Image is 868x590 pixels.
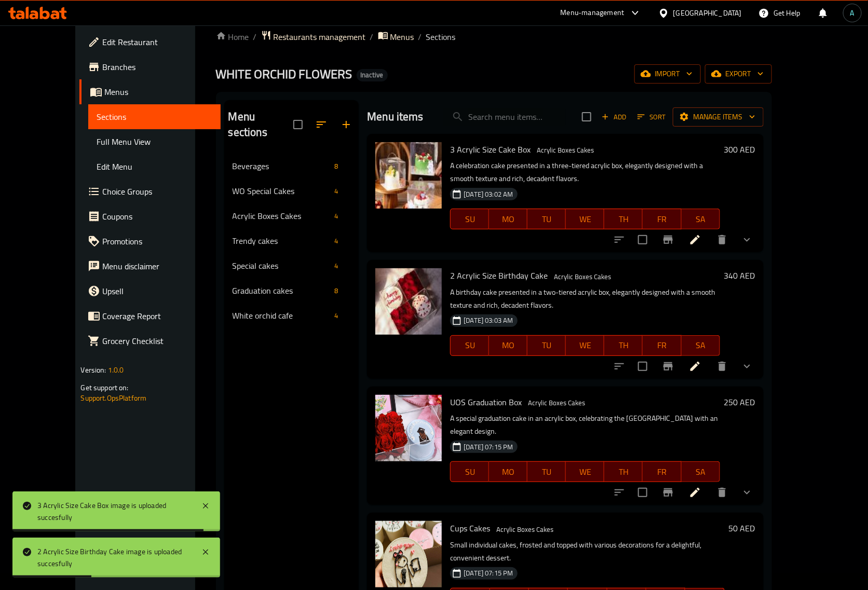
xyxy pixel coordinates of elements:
span: [DATE] 03:02 AM [459,189,517,199]
span: Upsell [102,285,212,297]
span: TH [608,212,639,227]
span: SU [455,338,485,353]
div: Acrylic Boxes Cakes [233,210,331,222]
span: Branches [102,61,212,73]
span: Choice Groups [102,185,212,198]
span: FR [647,338,677,353]
span: Sections [97,111,212,123]
span: 2 Acrylic Size Birthday Cake [450,268,548,283]
input: search [443,108,566,126]
div: items [330,210,342,222]
a: Edit menu item [689,486,701,499]
span: SU [455,212,485,227]
button: TU [527,209,566,229]
span: Edit Menu [97,160,212,173]
button: FR [643,335,681,356]
button: SA [682,335,720,356]
a: Home [216,31,249,43]
p: A celebration cake presented in a three-tiered acrylic box, elegantly designed with a smooth text... [450,159,720,185]
img: Cups Cakes [375,521,442,587]
button: sort-choices [607,354,632,379]
p: A birthday cake presented in a two-tiered acrylic box, elegantly designed with a smooth texture a... [450,286,720,312]
img: UOS Graduation Box [375,395,442,461]
span: Trendy cakes [233,235,331,247]
button: delete [710,354,735,379]
button: WE [566,209,604,229]
svg: Show Choices [741,360,753,373]
button: FR [643,461,681,482]
svg: Show Choices [741,486,753,499]
button: TH [604,335,643,356]
span: SU [455,464,485,479]
span: import [643,67,693,80]
span: Beverages [233,160,331,172]
span: Acrylic Boxes Cakes [550,271,615,283]
span: WE [570,338,600,353]
span: MO [493,464,523,479]
button: Branch-specific-item [656,227,681,252]
li: / [370,31,374,43]
div: items [330,309,342,322]
h6: 50 AED [729,521,755,536]
span: MO [493,212,523,227]
button: TU [527,461,566,482]
span: Coupons [102,210,212,223]
button: FR [643,209,681,229]
p: Small individual cakes, frosted and topped with various decorations for a delightful, convenient ... [450,539,724,565]
span: Special cakes [233,259,331,272]
h6: 340 AED [724,268,755,283]
span: SA [686,464,716,479]
button: WE [566,461,604,482]
div: [GEOGRAPHIC_DATA] [673,7,742,19]
button: TH [604,461,643,482]
span: Menu disclaimer [102,260,212,272]
button: show more [735,227,759,252]
div: items [330,185,342,197]
img: 2 Acrylic Size Birthday Cake [375,268,442,335]
button: export [705,64,772,84]
button: show more [735,480,759,505]
div: Acrylic Boxes Cakes [524,397,589,409]
span: Manage items [681,111,755,124]
div: White orchid cafe4 [224,303,359,328]
div: items [330,235,342,247]
a: Full Menu View [88,129,220,154]
button: delete [710,480,735,505]
button: SA [682,461,720,482]
button: SA [682,209,720,229]
span: SA [686,212,716,227]
button: sort-choices [607,480,632,505]
div: Graduation cakes8 [224,278,359,303]
div: Menu-management [561,7,625,19]
div: Beverages8 [224,154,359,179]
span: 8 [330,161,342,171]
a: Coverage Report [79,304,220,328]
button: Sort [635,109,669,125]
a: Menus [378,30,414,44]
span: Grocery Checklist [102,335,212,347]
span: WE [570,464,600,479]
nav: breadcrumb [216,30,772,44]
nav: Menu sections [224,149,359,332]
span: WO Special Cakes [233,185,331,197]
h2: Menu sections [228,109,294,140]
span: WE [570,212,600,227]
span: Sections [426,31,456,43]
div: Special cakes4 [224,253,359,278]
span: TU [532,212,562,227]
div: WO Special Cakes4 [224,179,359,203]
span: [DATE] 03:03 AM [459,315,517,325]
span: TU [532,464,562,479]
button: WE [566,335,604,356]
button: SU [450,335,489,356]
a: Promotions [79,229,220,254]
span: Full Menu View [97,135,212,148]
span: 8 [330,286,342,296]
div: Acrylic Boxes Cakes4 [224,203,359,228]
span: Graduation cakes [233,284,331,297]
img: 3 Acrylic Size Cake Box [375,142,442,209]
span: Acrylic Boxes Cakes [492,524,558,536]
